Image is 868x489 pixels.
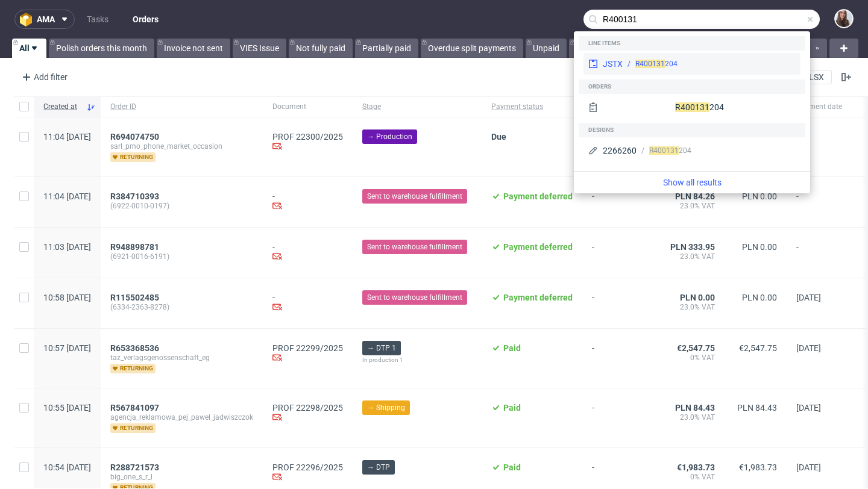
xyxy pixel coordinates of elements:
div: JSTX [603,58,623,70]
a: Tasks [80,10,116,29]
a: Unpaid [526,39,567,58]
span: PLN 0.00 [742,293,777,302]
span: 10:58 [DATE] [43,293,91,302]
span: R400131 [635,60,665,68]
span: 10:54 [DATE] [43,463,91,472]
span: - [592,403,651,433]
a: VIES Issue [233,39,286,58]
a: R115502485 [110,293,162,302]
span: - [592,293,651,314]
span: - [592,343,651,373]
a: R948898781 [110,242,162,252]
a: Polish orders this month [49,39,154,58]
span: big_one_s_r_l [110,472,253,482]
span: PLN 333.95 [670,242,715,252]
a: Partially paid [355,39,418,58]
span: (6921-0016-6191) [110,252,253,261]
span: R694074750 [110,132,159,142]
a: Invoice not sent [157,39,230,58]
div: - [272,242,343,263]
span: → Production [367,131,412,142]
div: 204 [675,101,724,113]
span: 23.0% VAT [670,201,715,211]
span: Sent to warehouse fulfillment [367,241,462,252]
span: Sent to warehouse fulfillment [367,191,462,202]
img: logo [20,13,37,26]
a: Show all results [579,176,805,188]
span: returning [110,423,156,433]
span: R384710393 [110,192,159,201]
span: - [796,192,842,213]
span: taz_verlagsgenossenschaft_eg [110,353,253,363]
span: PLN 84.43 [675,403,715,413]
span: R400131 [649,146,679,155]
a: R653368536 [110,343,162,353]
a: PROF 22299/2025 [272,343,343,353]
span: → DTP 1 [367,343,396,354]
span: 10:55 [DATE] [43,403,91,413]
span: 10:57 [DATE] [43,343,91,353]
div: 204 [635,58,678,69]
button: ama [14,10,75,29]
span: Due [491,132,506,142]
span: ama [37,15,55,23]
span: sarl_pmo_phone_market_occasion [110,142,253,151]
span: Document [272,102,343,112]
span: €1,983.73 [739,463,777,472]
span: Paid [503,343,521,353]
span: 23.0% VAT [670,413,715,422]
span: → DTP [367,462,390,473]
span: Payment date [796,102,842,112]
span: 11:03 [DATE] [43,242,91,252]
div: Designs [579,123,805,137]
span: [DATE] [796,343,821,353]
div: - [272,192,343,213]
div: 2266260 [603,145,637,157]
a: Orders [125,10,166,29]
span: Payment deferred [503,192,573,201]
span: 11:04 [DATE] [43,192,91,201]
span: - [796,132,842,162]
a: All [12,39,46,58]
span: Order ID [110,102,253,112]
a: PROF 22296/2025 [272,463,343,472]
span: R288721573 [110,463,159,472]
span: - [796,242,842,263]
span: [DATE] [796,403,821,413]
img: Sandra Beśka [835,10,852,27]
span: 23.0% VAT [670,302,715,312]
span: agencja_reklamowa_pej_pawel_jadwiszczok [110,413,253,422]
a: Paid [569,39,600,58]
span: R653368536 [110,343,159,353]
span: Sent to warehouse fulfillment [367,292,462,303]
span: 0% VAT [670,472,715,482]
span: → Shipping [367,402,405,413]
a: R384710393 [110,192,162,201]
span: - [592,192,651,213]
span: R567841097 [110,403,159,413]
a: R567841097 [110,403,162,413]
div: Orders [579,79,805,94]
span: 0% VAT [670,353,715,363]
a: PROF 22298/2025 [272,403,343,413]
a: PROF 22300/2025 [272,132,343,142]
div: Line items [579,36,805,51]
span: R948898781 [110,242,159,252]
span: (6334-2363-8278) [110,302,253,312]
span: Stage [362,102,472,112]
a: Overdue split payments [421,39,523,58]
span: PLN 0.00 [742,192,777,201]
span: 11:04 [DATE] [43,132,91,142]
span: €2,547.75 [677,343,715,353]
a: R694074750 [110,132,162,142]
span: Payment deferred [503,293,573,302]
span: R115502485 [110,293,159,302]
span: - [592,242,651,263]
span: PLN 84.43 [737,403,777,413]
span: Payment deferred [503,242,573,252]
span: [DATE] [796,463,821,472]
span: [DATE] [796,293,821,302]
span: PLN 0.00 [742,242,777,252]
span: returning [110,364,156,373]
span: PLN 0.00 [680,293,715,302]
